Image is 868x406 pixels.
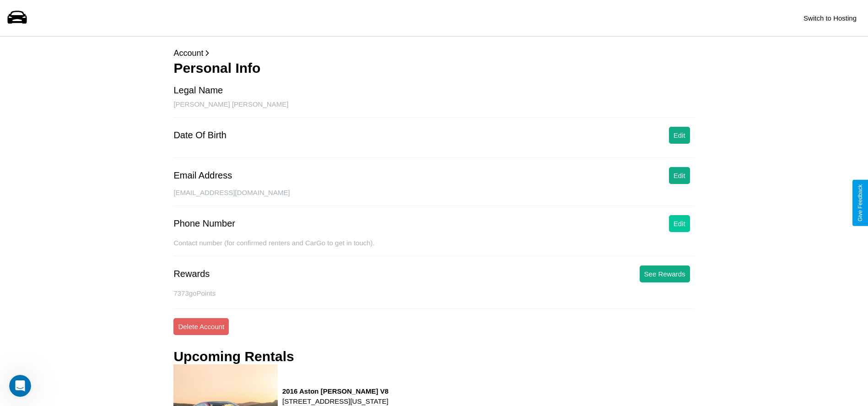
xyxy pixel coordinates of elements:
div: Email Address [173,170,232,181]
h3: Personal Info [173,60,694,76]
button: Switch to Hosting [799,10,861,27]
h3: Upcoming Rentals [173,349,294,364]
button: Edit [669,215,690,232]
button: See Rewards [640,265,690,282]
button: Delete Account [173,318,229,335]
h3: 2016 Aston [PERSON_NAME] V8 [282,387,388,395]
p: 7373 goPoints [173,287,694,299]
div: Contact number (for confirmed renters and CarGo to get in touch). [173,239,694,256]
div: Date Of Birth [173,130,226,141]
p: Account [173,46,694,60]
div: Give Feedback [857,184,863,222]
div: Phone Number [173,218,235,229]
button: Edit [669,167,690,184]
div: [PERSON_NAME] [PERSON_NAME] [173,100,694,118]
iframe: Intercom live chat [9,375,31,397]
div: [EMAIL_ADDRESS][DOMAIN_NAME] [173,189,694,206]
button: Edit [669,127,690,144]
div: Rewards [173,269,210,279]
div: Legal Name [173,85,223,96]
